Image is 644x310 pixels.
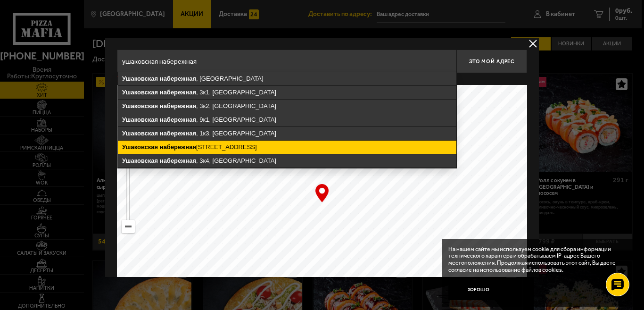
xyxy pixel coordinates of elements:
ymaps: Ушаковская [122,102,158,109]
ymaps: Ушаковская [122,130,158,137]
ymaps: набережная [160,130,196,137]
ymaps: [STREET_ADDRESS] [118,141,456,154]
span: Это мой адрес [469,59,514,65]
ymaps: набережная [160,89,196,96]
ymaps: набережная [160,102,196,109]
ymaps: набережная [160,143,196,151]
button: Это мой адрес [456,50,527,73]
ymaps: набережная [160,75,196,82]
ymaps: , 3к4, [GEOGRAPHIC_DATA] [118,154,456,168]
ymaps: Ушаковская [122,75,158,82]
ymaps: набережная [160,116,196,123]
input: Введите адрес доставки [117,50,456,73]
button: delivery type [527,38,539,50]
ymaps: Ушаковская [122,157,158,164]
ymaps: , [GEOGRAPHIC_DATA] [118,72,456,85]
ymaps: Ушаковская [122,143,158,151]
button: Хорошо [448,280,509,300]
ymaps: , 1к3, [GEOGRAPHIC_DATA] [118,127,456,140]
ymaps: , 3к2, [GEOGRAPHIC_DATA] [118,100,456,113]
p: Укажите дом на карте или в поле ввода [117,75,250,83]
ymaps: набережная [160,157,196,164]
ymaps: Ушаковская [122,89,158,96]
ymaps: Ушаковская [122,116,158,123]
ymaps: , 3к1, [GEOGRAPHIC_DATA] [118,86,456,99]
p: На нашем сайте мы используем cookie для сбора информации технического характера и обрабатываем IP... [448,246,622,274]
ymaps: , 9к1, [GEOGRAPHIC_DATA] [118,113,456,126]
